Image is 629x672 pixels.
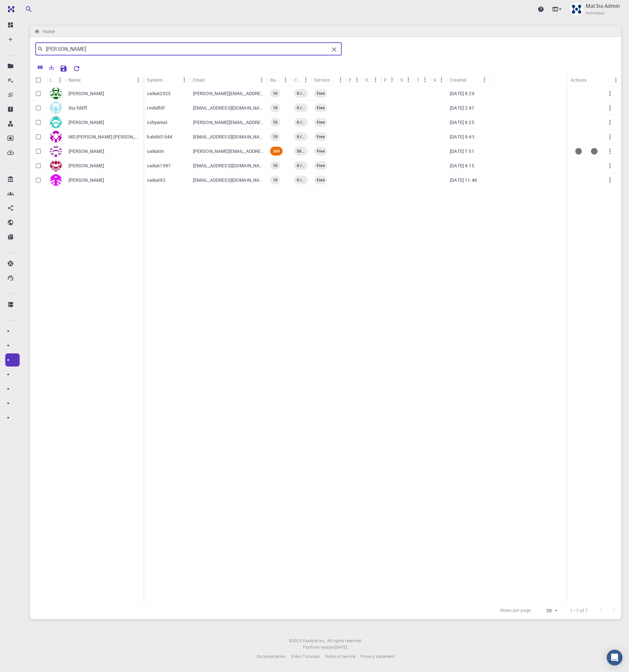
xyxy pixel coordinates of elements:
p: [PERSON_NAME] [68,119,105,126]
div: PRD [381,73,397,86]
button: Sort [466,74,477,85]
img: avatar [50,116,62,128]
div: TRM [417,73,420,86]
button: Menu [420,74,430,85]
span: Terms of service [325,654,355,659]
button: Menu [257,74,267,85]
p: [DATE] 11:46 [450,177,477,183]
div: Service Level [311,73,346,86]
button: Menu [479,74,490,85]
div: Current Service Level [314,118,327,127]
p: saikat1997 [147,162,170,169]
div: Credit [294,73,300,86]
span: 0 / 0 [294,177,308,183]
button: Menu [403,74,413,85]
img: Mat3ra Admin [570,3,583,16]
div: VASP [365,73,370,86]
div: Email [193,73,205,86]
div: Current Service Level [314,176,327,184]
div: VNC [433,73,436,86]
div: System Name [147,73,168,86]
span: 10 [270,105,280,111]
span: All rights reserved. [327,638,362,644]
div: VNC [430,73,447,86]
div: PRD [384,73,387,86]
span: 304 [270,148,282,154]
span: Documentation [257,654,286,659]
span: 10 [270,134,280,139]
a: Terms of service [325,653,355,660]
button: Menu [179,74,190,85]
button: Menu [55,75,65,85]
div: VASP [362,73,381,86]
div: SSH [397,73,413,86]
p: [DATE] 7:51 [450,148,474,155]
p: sshyamal [147,119,167,126]
p: [EMAIL_ADDRESS][DOMAIN_NAME] [193,134,264,140]
button: Menu [387,74,397,85]
span: Free [314,163,327,168]
div: Icon [47,73,65,86]
p: [PERSON_NAME] [68,90,105,97]
span: Support [14,5,37,10]
span: 10 [270,163,280,168]
a: Documentation [257,653,286,660]
p: Rows per page: [500,607,532,615]
div: SSH [400,73,403,86]
p: [DATE] 4:15 [450,162,474,169]
button: Sort [205,74,215,85]
a: Privacy statement [360,653,394,660]
button: Save Explorer Settings [57,62,70,75]
div: TRM [413,73,430,86]
span: 0 / 0 [294,119,308,125]
img: avatar [50,145,62,157]
div: Email [190,73,267,86]
a: Exabyte Inc. [303,638,326,644]
div: Current Service Level [314,161,327,170]
a: [DATE]. [334,644,348,651]
div: Name [65,73,144,86]
button: Menu [280,74,291,85]
button: Menu [300,74,311,85]
img: avatar [50,102,62,114]
div: Open Intercom Messenger [607,650,622,665]
img: avatar [50,87,62,99]
p: [DATE] 2:41 [450,105,474,111]
button: Reset Explorer Settings [70,62,83,75]
div: Current Service Level [314,89,327,98]
p: [DATE] 9:29 [450,90,474,97]
span: Free [314,177,327,183]
span: Free [314,91,327,96]
div: System Name [143,73,189,86]
button: Menu [133,75,143,85]
div: Actions [571,73,587,86]
p: [PERSON_NAME] [68,177,105,183]
button: Set service level [586,143,602,159]
div: Free [346,73,362,86]
p: [EMAIL_ADDRESS][DOMAIN_NAME] [193,177,264,183]
p: MD [PERSON_NAME] [PERSON_NAME] [68,134,141,140]
p: 1–7 of 7 [570,607,588,614]
button: Clear [329,44,339,55]
p: habib01644 [147,134,172,140]
span: Platform version [303,644,334,651]
nav: breadcrumb [33,28,56,35]
span: Exabyte Inc. [303,638,326,643]
button: Menu [352,74,362,85]
div: Service Level [314,73,335,86]
button: Menu [611,75,621,85]
div: Current Service Level [314,132,327,141]
span: Privacy statement [360,654,394,659]
button: Sort [169,74,179,85]
span: 0 / 0 [294,91,308,96]
span: 10 [270,177,280,183]
p: saikat92 [147,177,165,183]
p: saikatm [147,148,164,155]
button: Sort [81,75,91,85]
button: Menu [436,74,447,85]
div: Balance [267,73,291,86]
div: Created [447,73,490,86]
span: © 2025 [289,638,303,644]
p: [EMAIL_ADDRESS][DOMAIN_NAME] [193,105,264,111]
p: [PERSON_NAME] [68,162,105,169]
